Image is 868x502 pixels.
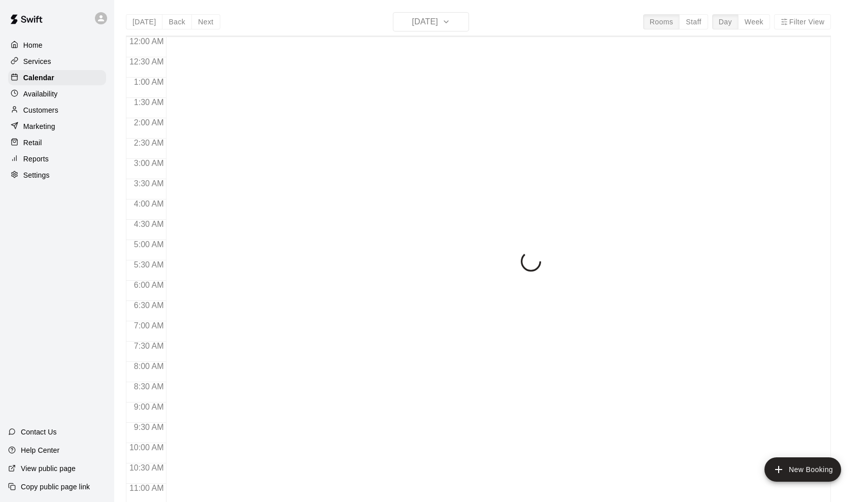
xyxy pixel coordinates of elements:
[131,240,166,249] span: 5:00 AM
[764,457,841,482] button: add
[21,427,57,437] p: Contact Us
[23,170,50,180] p: Settings
[131,159,166,168] span: 3:00 AM
[131,342,166,350] span: 7:30 AM
[21,445,59,455] p: Help Center
[131,78,166,86] span: 1:00 AM
[8,86,106,102] a: Availability
[23,138,42,148] p: Retail
[8,54,106,69] a: Services
[23,154,49,164] p: Reports
[131,139,166,147] span: 2:30 AM
[127,37,166,46] span: 12:00 AM
[131,321,166,330] span: 7:00 AM
[131,403,166,411] span: 9:00 AM
[131,260,166,269] span: 5:30 AM
[131,98,166,107] span: 1:30 AM
[127,463,166,472] span: 10:30 AM
[23,121,55,131] p: Marketing
[23,56,51,66] p: Services
[127,57,166,66] span: 12:30 AM
[8,103,106,118] a: Customers
[131,423,166,431] span: 9:30 AM
[131,179,166,188] span: 3:30 AM
[131,301,166,310] span: 6:30 AM
[131,362,166,371] span: 8:00 AM
[131,281,166,289] span: 6:00 AM
[23,73,54,83] p: Calendar
[23,40,43,50] p: Home
[23,89,58,99] p: Availability
[131,199,166,208] span: 4:00 AM
[21,463,76,474] p: View public page
[8,38,106,53] a: Home
[131,118,166,127] span: 2:00 AM
[127,484,166,492] span: 11:00 AM
[8,70,106,85] a: Calendar
[21,482,90,492] p: Copy public page link
[8,119,106,134] a: Marketing
[23,105,58,115] p: Customers
[8,151,106,166] a: Reports
[8,168,106,183] a: Settings
[131,382,166,391] span: 8:30 AM
[131,220,166,228] span: 4:30 AM
[8,135,106,150] a: Retail
[127,443,166,452] span: 10:00 AM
